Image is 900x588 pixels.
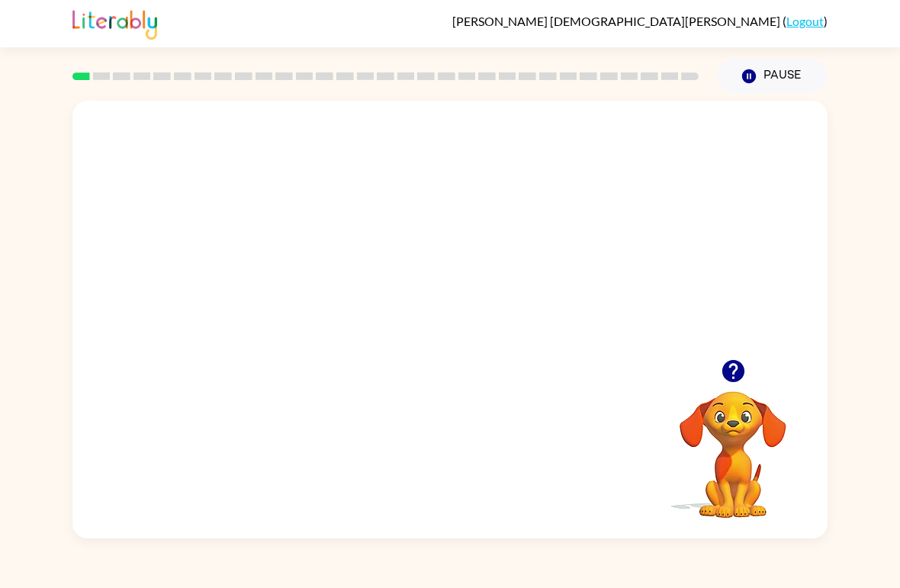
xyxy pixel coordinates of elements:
button: Pause [717,59,828,94]
video: Your browser must support playing .mp4 files to use Literably. Please try using another browser. [657,368,809,520]
a: Logout [786,14,824,28]
span: [PERSON_NAME] [DEMOGRAPHIC_DATA][PERSON_NAME] [452,14,783,28]
div: ( ) [452,14,828,28]
video: Your browser must support playing .mp4 files to use Literably. Please try using another browser. [72,101,828,359]
img: Literably [72,6,157,40]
